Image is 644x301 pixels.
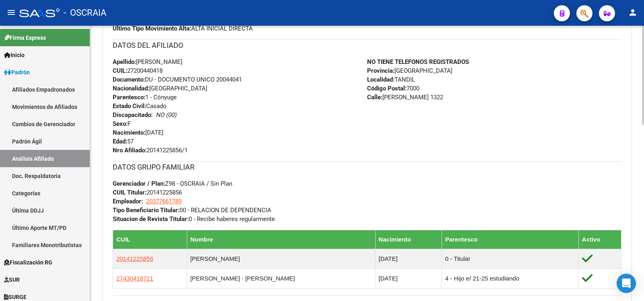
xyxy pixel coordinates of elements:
[367,85,407,92] strong: Código Postal:
[113,147,188,154] span: 20141225856/1
[146,198,182,205] span: 20377661789
[113,162,621,173] h3: DATOS GRUPO FAMILIAR
[442,249,578,268] td: 0 - Titular
[113,85,207,92] span: [GEOGRAPHIC_DATA]
[113,25,191,32] strong: Ultimo Tipo Movimiento Alta:
[4,33,46,42] span: Firma Express
[113,180,165,187] strong: Gerenciador / Plan:
[375,249,442,268] td: [DATE]
[113,207,271,214] span: 00 - RELACION DE DEPENDENCIA
[64,4,106,22] span: - OSCRAIA
[113,138,134,145] span: 57
[442,268,578,288] td: 4 - Hijo e/ 21-25 estudiando
[113,58,136,66] strong: Apellido:
[113,120,131,127] span: F
[113,58,182,66] span: [PERSON_NAME]
[375,268,442,288] td: [DATE]
[113,102,146,110] strong: Estado Civil:
[113,67,127,74] strong: CUIL:
[113,111,153,119] strong: Discapacitado:
[113,189,182,196] span: 20141225856
[113,180,232,187] span: Z98 - OSCRAIA / Sin Plan
[442,230,578,249] th: Parentesco
[4,275,20,284] span: SUR
[113,67,163,74] span: 27200440418
[113,94,177,101] span: 1 - Cónyuge
[113,40,621,51] h3: DATOS DEL AFILIADO
[113,129,145,136] strong: Nacimiento:
[617,274,636,293] div: Open Intercom Messenger
[113,120,128,127] strong: Sexo:
[113,94,145,101] strong: Parentesco:
[113,102,167,110] span: Casado
[113,198,143,205] strong: Empleador:
[6,8,16,17] mat-icon: menu
[116,255,153,262] span: 20141225856
[113,215,275,223] span: 0 - Recibe haberes regularmente
[156,111,176,119] i: NO (00)
[628,8,638,17] mat-icon: person
[113,215,189,223] strong: Situacion de Revista Titular:
[367,94,382,101] strong: Calle:
[113,25,253,32] span: ALTA INICIAL DIRECTA
[116,275,153,282] span: 27430418721
[367,85,419,92] span: 7000
[187,230,375,249] th: Nombre
[4,51,25,59] span: Inicio
[578,230,621,249] th: Activo
[113,189,147,196] strong: CUIL Titular:
[367,76,415,83] span: TANDIL
[367,76,394,83] strong: Localidad:
[367,94,443,101] span: [PERSON_NAME] 1322
[187,249,375,268] td: [PERSON_NAME]
[113,76,145,83] strong: Documento:
[367,58,469,66] strong: NO TIENE TELEFONOS REGISTRADOS
[187,268,375,288] td: [PERSON_NAME] - [PERSON_NAME]
[367,67,452,74] span: [GEOGRAPHIC_DATA]
[113,76,242,83] span: DU - DOCUMENTO UNICO 20044041
[113,147,147,154] strong: Nro Afiliado:
[113,85,149,92] strong: Nacionalidad:
[4,258,52,267] span: Fiscalización RG
[113,230,187,249] th: CUIL
[113,207,180,214] strong: Tipo Beneficiario Titular:
[367,67,394,74] strong: Provincia:
[113,138,127,145] strong: Edad:
[375,230,442,249] th: Nacimiento
[4,68,30,77] span: Padrón
[113,129,163,136] span: [DATE]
